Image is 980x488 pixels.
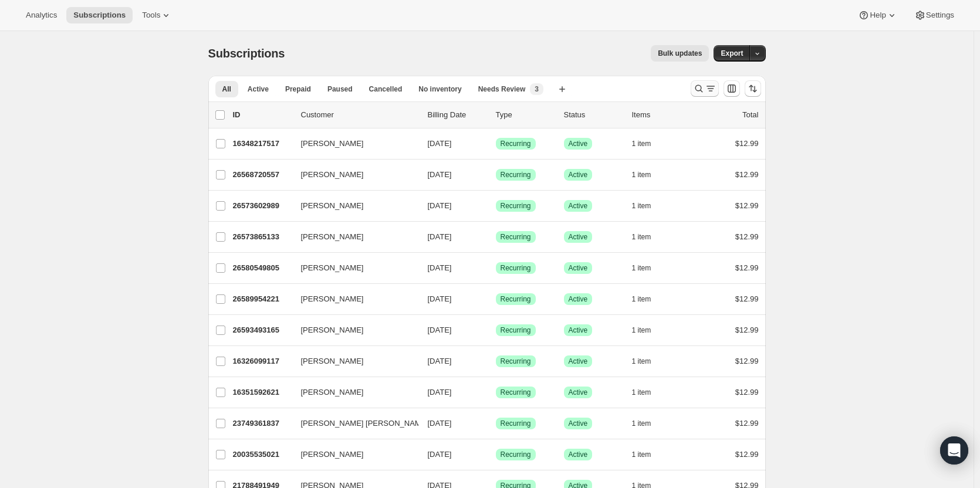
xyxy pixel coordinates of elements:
[233,353,759,370] div: 16326099117[PERSON_NAME][DATE]SuccessRecurringSuccessActive1 item$12.99
[632,139,651,148] span: 1 item
[632,294,651,304] span: 1 item
[233,449,292,460] p: 20035535021
[294,383,411,402] button: [PERSON_NAME]
[285,84,311,94] span: Prepaid
[233,291,759,307] div: 26589954221[PERSON_NAME][DATE]SuccessRecurringSuccessActive1 item$12.99
[233,138,292,150] p: 16348217517
[501,170,531,179] span: Recurring
[73,11,126,20] span: Subscriptions
[632,326,651,335] span: 1 item
[428,201,452,210] span: [DATE]
[428,388,452,396] span: [DATE]
[735,357,759,365] span: $12.99
[569,388,588,397] span: Active
[294,321,411,340] button: [PERSON_NAME]
[233,293,292,305] p: 26589954221
[428,170,452,179] span: [DATE]
[632,415,664,432] button: 1 item
[135,7,179,23] button: Tools
[691,80,719,97] button: Search and filter results
[233,135,759,152] div: 16348217517[PERSON_NAME][DATE]SuccessRecurringSuccessActive1 item$12.99
[632,135,664,152] button: 1 item
[418,84,461,94] span: No inventory
[501,357,531,366] span: Recurring
[569,201,588,211] span: Active
[233,322,759,338] div: 26593493165[PERSON_NAME][DATE]SuccessRecurringSuccessActive1 item$12.99
[294,228,411,246] button: [PERSON_NAME]
[632,353,664,370] button: 1 item
[233,200,292,212] p: 26573602989
[294,352,411,371] button: [PERSON_NAME]
[569,139,588,148] span: Active
[233,229,759,245] div: 26573865133[PERSON_NAME][DATE]SuccessRecurringSuccessActive1 item$12.99
[735,232,759,241] span: $12.99
[301,262,364,274] span: [PERSON_NAME]
[714,45,750,62] button: Export
[369,84,403,94] span: Cancelled
[301,293,364,305] span: [PERSON_NAME]
[301,231,364,243] span: [PERSON_NAME]
[301,324,364,336] span: [PERSON_NAME]
[569,232,588,242] span: Active
[569,419,588,428] span: Active
[735,450,759,459] span: $12.99
[632,201,651,211] span: 1 item
[564,109,623,121] p: Status
[301,449,364,460] span: [PERSON_NAME]
[294,445,411,464] button: [PERSON_NAME]
[632,446,664,463] button: 1 item
[428,357,452,365] span: [DATE]
[870,11,886,20] span: Help
[233,355,292,367] p: 16326099117
[294,165,411,184] button: [PERSON_NAME]
[428,419,452,428] span: [DATE]
[501,450,531,459] span: Recurring
[632,260,664,276] button: 1 item
[501,201,531,211] span: Recurring
[233,415,759,432] div: 23749361837[PERSON_NAME] [PERSON_NAME][DATE]SuccessRecurringSuccessActive1 item$12.99
[294,134,411,153] button: [PERSON_NAME]
[233,262,292,274] p: 26580549805
[233,446,759,463] div: 20035535021[PERSON_NAME][DATE]SuccessRecurringSuccessActive1 item$12.99
[569,263,588,273] span: Active
[632,388,651,397] span: 1 item
[721,49,743,58] span: Export
[428,450,452,459] span: [DATE]
[327,84,353,94] span: Paused
[501,388,531,397] span: Recurring
[26,11,57,20] span: Analytics
[553,81,572,97] button: Create new view
[569,294,588,304] span: Active
[208,47,285,60] span: Subscriptions
[632,232,651,242] span: 1 item
[926,11,954,20] span: Settings
[496,109,555,121] div: Type
[233,231,292,243] p: 26573865133
[632,357,651,366] span: 1 item
[428,109,486,121] p: Billing Date
[735,263,759,272] span: $12.99
[535,84,539,94] span: 3
[569,450,588,459] span: Active
[501,263,531,273] span: Recurring
[428,139,452,148] span: [DATE]
[501,326,531,335] span: Recurring
[428,232,452,241] span: [DATE]
[501,294,531,304] span: Recurring
[632,109,691,121] div: Items
[735,201,759,210] span: $12.99
[301,138,364,150] span: [PERSON_NAME]
[569,170,588,179] span: Active
[233,109,292,121] p: ID
[294,414,411,433] button: [PERSON_NAME] [PERSON_NAME]
[735,388,759,396] span: $12.99
[233,109,759,121] div: IDCustomerBilling DateTypeStatusItemsTotal
[233,384,759,401] div: 16351592621[PERSON_NAME][DATE]SuccessRecurringSuccessActive1 item$12.99
[724,80,740,97] button: Customize table column order and visibility
[233,387,292,398] p: 16351592621
[632,170,651,179] span: 1 item
[294,196,411,215] button: [PERSON_NAME]
[940,436,968,465] div: Open Intercom Messenger
[233,169,292,181] p: 26568720557
[428,263,452,272] span: [DATE]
